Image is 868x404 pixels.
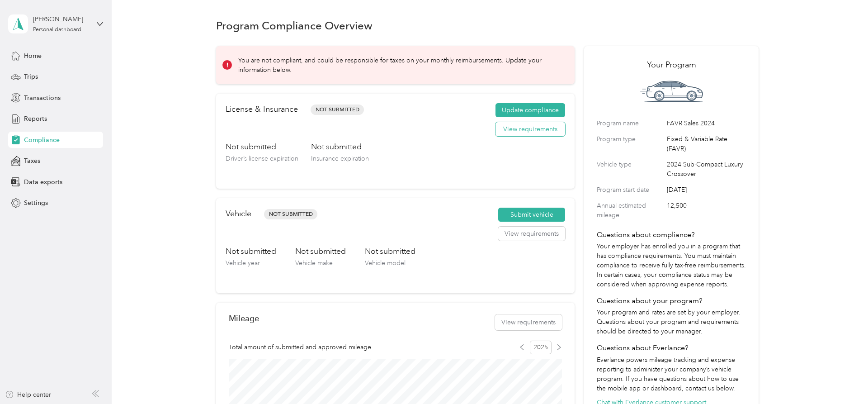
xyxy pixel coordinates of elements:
button: View requirements [495,122,565,137]
h4: Questions about Everlance? [597,342,746,353]
h3: Not submitted [226,141,298,152]
span: Not Submitted [264,209,317,219]
span: 2025 [530,341,552,354]
h2: Vehicle [226,208,251,220]
p: Your employer has enrolled you in a program that has compliance requirements. You must maintain c... [597,242,746,289]
div: [PERSON_NAME] [33,14,90,24]
span: [DATE] [667,185,746,195]
button: View requirements [495,314,562,330]
span: FAVR Sales 2024 [667,119,746,128]
span: Driver’s license expiration [226,155,298,162]
button: View requirements [498,227,565,241]
button: Update compliance [495,103,565,118]
h4: Questions about compliance? [597,229,746,240]
span: 2024 Sub-Compact Luxury Crossover [667,160,746,179]
h1: Program Compliance Overview [216,21,373,30]
span: Vehicle make [295,259,333,267]
span: Settings [24,198,48,208]
span: Home [24,51,42,61]
span: Total amount of submitted and approved mileage [229,342,371,352]
span: Reports [24,114,47,124]
h2: Your Program [597,59,746,71]
h3: Not submitted [226,246,276,257]
label: Annual estimated mileage [597,201,664,220]
span: 12,500 [667,201,746,220]
h2: License & Insurance [226,103,298,115]
h3: Not submitted [365,246,415,257]
label: Vehicle type [597,160,664,179]
span: Taxes [24,156,40,166]
span: Insurance expiration [311,155,369,162]
span: Not Submitted [311,105,364,115]
span: Data exports [24,177,62,187]
p: Everlance powers mileage tracking and expense reporting to administer your company’s vehicle prog... [597,355,746,393]
span: Trips [24,72,38,81]
span: Transactions [24,93,61,103]
h3: Not submitted [311,141,369,152]
label: Program type [597,134,664,153]
h4: Questions about your program? [597,295,746,306]
button: Help center [5,390,51,399]
span: Vehicle model [365,259,406,267]
p: You are not compliant, and could be responsible for taxes on your monthly reimbursements. Update ... [238,56,562,75]
iframe: Everlance-gr Chat Button Frame [817,353,868,404]
span: Compliance [24,135,60,145]
span: Fixed & Variable Rate (FAVR) [667,134,746,153]
p: Your program and rates are set by your employer. Questions about your program and requirements sh... [597,308,746,336]
div: Personal dashboard [33,27,81,33]
label: Program start date [597,185,664,195]
label: Program name [597,119,664,128]
button: Submit vehicle [498,208,565,222]
h3: Not submitted [295,246,346,257]
span: Vehicle year [226,259,260,267]
h2: Mileage [229,314,259,323]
